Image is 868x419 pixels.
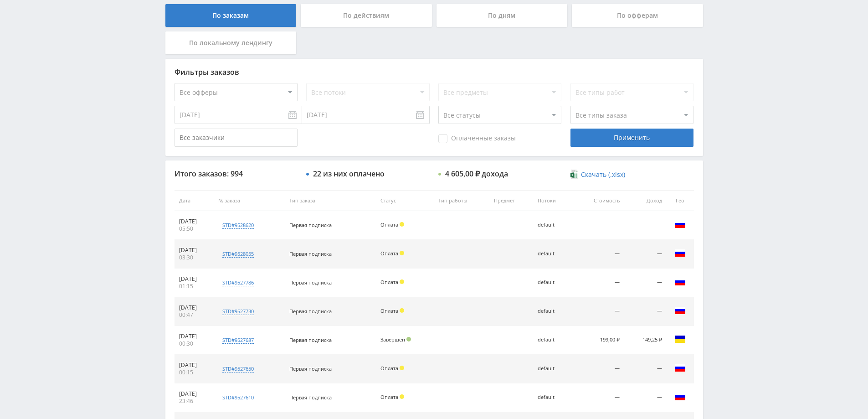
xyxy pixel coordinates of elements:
td: — [624,355,666,383]
div: По заказам [165,4,297,27]
span: Оплата [380,221,398,228]
span: Первая подписка [289,250,332,257]
div: По офферам [572,4,703,27]
div: default [538,337,569,343]
th: Доход [624,191,666,211]
div: default [538,394,569,400]
img: ukr.png [675,334,686,345]
div: Итого заказов: 994 [175,170,298,178]
span: Первая подписка [289,222,332,228]
img: rus.png [675,362,686,373]
th: Тип заказа [285,191,376,211]
div: 22 из них оплачено [313,170,385,178]
td: — [624,297,666,326]
span: Холд [400,251,404,255]
div: std#9528620 [222,222,254,229]
div: std#9527786 [222,279,254,286]
span: Первая подписка [289,336,332,343]
div: 01:15 [179,283,209,290]
th: Стоимость [573,191,625,211]
div: std#9527610 [222,394,254,401]
div: 03:30 [179,254,209,261]
img: rus.png [675,305,686,316]
td: 199,00 ₽ [573,326,625,355]
th: Гео [667,191,694,211]
img: rus.png [675,219,686,230]
span: Завершён [380,336,405,343]
span: Оплата [380,279,398,285]
div: std#9527650 [222,365,254,372]
span: Холд [400,394,404,399]
th: Потоки [533,191,573,211]
div: default [538,222,569,228]
div: std#9527730 [222,308,254,315]
td: — [573,383,625,412]
img: rus.png [675,248,686,259]
div: std#9528055 [222,250,254,258]
span: Оплата [380,393,398,400]
span: Холд [400,279,404,284]
div: [DATE] [179,218,209,225]
div: default [538,279,569,285]
span: Оплаченные заказы [438,134,516,143]
td: — [573,240,625,269]
span: Первая подписка [289,308,332,315]
span: Скачать (.xlsx) [581,171,625,178]
div: std#9527687 [222,336,254,344]
div: По локальному лендингу [165,31,297,54]
img: rus.png [675,276,686,287]
div: [DATE] [179,247,209,254]
td: 149,25 ₽ [624,326,666,355]
img: xlsx [570,170,578,179]
span: Первая подписка [289,365,332,372]
td: — [573,269,625,297]
div: 00:15 [179,369,209,376]
span: Оплата [380,365,398,372]
div: Применить [570,129,693,147]
span: Оплата [380,250,398,257]
div: По действиям [301,4,432,27]
th: Предмет [489,191,533,211]
td: — [573,297,625,326]
span: Холд [400,222,404,227]
div: [DATE] [179,333,209,340]
div: [DATE] [179,304,209,311]
span: Первая подписка [289,279,332,286]
th: Тип работы [434,191,489,211]
input: Все заказчики [175,129,298,147]
div: 4 605,00 ₽ дохода [445,170,508,178]
div: 00:30 [179,340,209,347]
img: rus.png [675,391,686,402]
div: default [538,366,569,372]
td: — [624,383,666,412]
span: Первая подписка [289,394,332,401]
div: Фильтры заказов [175,68,694,76]
td: — [624,269,666,297]
div: default [538,251,569,257]
td: — [624,211,666,240]
div: 23:46 [179,398,209,405]
span: Холд [400,308,404,313]
div: 05:50 [179,225,209,233]
div: [DATE] [179,362,209,369]
td: — [624,240,666,269]
div: 00:47 [179,311,209,319]
div: [DATE] [179,390,209,398]
div: [DATE] [179,275,209,283]
span: Оплата [380,307,398,314]
a: Скачать (.xlsx) [570,170,625,179]
div: default [538,308,569,314]
th: Дата [175,191,214,211]
td: — [573,355,625,383]
th: Статус [376,191,434,211]
span: Подтвержден [406,337,411,341]
td: — [573,211,625,240]
th: № заказа [214,191,285,211]
span: Холд [400,366,404,370]
div: По дням [437,4,568,27]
